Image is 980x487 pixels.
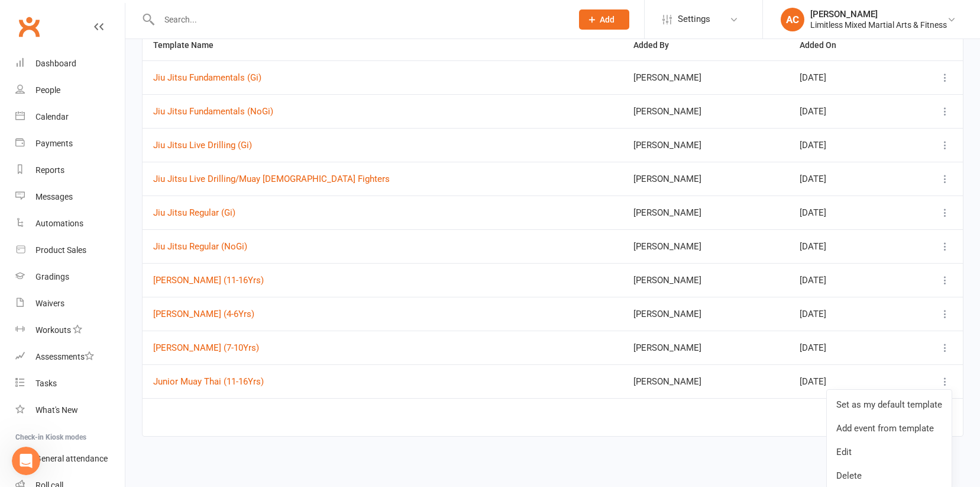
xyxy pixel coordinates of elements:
button: Send a message… [203,383,222,402]
button: Junior Muay Thai (11-16Yrs) [153,374,264,389]
input: Search... [156,11,564,28]
th: Added By [623,30,789,60]
a: Edit [827,440,952,464]
h1: [PERSON_NAME] [57,11,134,20]
td: [PERSON_NAME] [623,94,789,128]
div: Waivers [35,299,64,308]
td: [PERSON_NAME] [623,162,789,196]
td: [DATE] [789,263,897,297]
div: Messages [35,192,73,201]
button: go back [8,5,30,27]
div: how does he re-authenticate his accounts? [43,147,227,184]
img: Profile image for Toby [34,7,53,25]
div: Payments [35,139,73,148]
div: Product Sales [35,245,86,255]
div: [PERSON_NAME] [810,9,947,20]
div: [PERSON_NAME] • AI Agent • [DATE] [19,101,148,108]
a: General attendance kiosk mode [15,446,125,472]
div: Limitless Mixed Martial Arts & Fitness [810,20,947,30]
div: Is that what you were looking for? [9,112,169,138]
div: Workouts [35,325,71,335]
button: Jiu Jitsu Fundamentals (Gi) [153,71,261,85]
a: Automations [15,210,125,237]
td: [PERSON_NAME] [623,297,789,331]
div: The daily logout issue is likely occurring because the system is managing multiple family member ... [19,45,218,91]
td: [PERSON_NAME] [623,364,789,398]
span: Add [600,15,614,24]
td: [DATE] [789,331,897,364]
div: If your gym has Two-Factor Authentication enabled for [PERSON_NAME]'s account, he'll need to: [19,265,218,300]
button: Home [206,5,229,27]
td: [DATE] [789,128,897,162]
td: [DATE] [789,162,897,196]
button: Gif picker [37,388,47,398]
button: Jiu Jitsu Live Drilling (Gi) [153,138,252,152]
td: [PERSON_NAME] [623,229,789,263]
button: [PERSON_NAME] (11-16Yrs) [153,273,264,287]
div: Is that what you were looking for? [19,119,160,131]
div: Gradings [35,272,69,281]
a: What's New [15,397,125,424]
button: Upload attachment [56,388,66,398]
button: Jiu Jitsu Live Drilling/Muay [DEMOGRAPHIC_DATA] Fighters [153,172,390,186]
a: Add event from template [827,416,952,440]
li: Enter his username and password [28,306,218,317]
div: Reports [35,165,64,175]
button: [PERSON_NAME] (7-10Yrs) [153,341,259,355]
iframe: Intercom live chat [12,447,40,475]
div: [PERSON_NAME] can re-authenticate his account by following the standard login process. When he op... [9,194,227,479]
button: Jiu Jitsu Fundamentals (NoGi) [153,104,273,118]
a: Workouts [15,317,125,344]
a: Source reference 8608194: [31,249,41,259]
button: [PERSON_NAME] (4-6Yrs) [153,307,254,321]
div: Dashboard [35,59,76,68]
td: [DATE] [789,196,897,229]
td: [PERSON_NAME] [623,128,789,162]
td: [PERSON_NAME] [623,60,789,94]
button: Jiu Jitsu Regular (NoGi) [153,239,247,254]
button: Add [579,9,629,30]
div: Andrew says… [9,147,227,194]
li: Enter that code to complete the login [28,356,218,367]
div: Toby says… [9,194,227,480]
a: Set as my default template [827,393,952,416]
a: Messages [15,184,125,210]
th: Template Name [143,30,623,60]
a: Clubworx [14,12,44,41]
div: Automations [35,219,83,228]
button: Jiu Jitsu Regular (Gi) [153,206,235,220]
li: Use his authenticator app (like Google Authenticator or Authy) to get a time-sensitive code [28,320,218,353]
td: [DATE] [789,60,897,94]
td: [PERSON_NAME] [623,263,789,297]
a: Waivers [15,290,125,317]
a: Payments [15,130,125,157]
td: [PERSON_NAME] [623,331,789,364]
td: [PERSON_NAME] [623,196,789,229]
td: [DATE] [789,297,897,331]
td: [DATE] [789,94,897,128]
a: Assessments [15,344,125,370]
a: People [15,77,125,104]
a: Gradings [15,264,125,290]
div: People [35,85,60,95]
div: Assessments [35,352,94,361]
textarea: Message… [10,363,227,383]
a: Tasks [15,370,125,397]
a: Product Sales [15,237,125,264]
div: Toby says… [9,112,227,148]
th: Added On [789,30,897,60]
div: AC [781,8,804,31]
a: Calendar [15,104,125,130]
div: Calendar [35,112,69,121]
div: What's New [35,405,78,415]
a: Dashboard [15,50,125,77]
span: Settings [678,6,710,33]
button: Emoji picker [18,388,28,398]
div: [PERSON_NAME] can re-authenticate his account by following the standard login process. When he op... [19,201,218,259]
div: General attendance [35,454,108,463]
td: [DATE] [789,364,897,398]
div: Tasks [35,379,57,388]
a: Reports [15,157,125,184]
td: [DATE] [789,229,897,263]
div: how does he re-authenticate his accounts? [52,154,218,177]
